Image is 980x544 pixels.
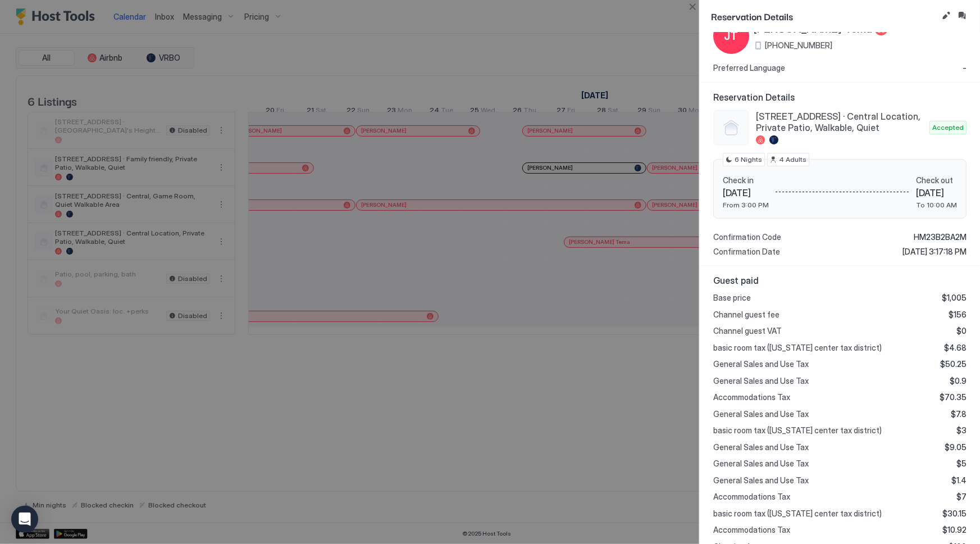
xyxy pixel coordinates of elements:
span: General Sales and Use Tax [713,442,809,452]
span: [DATE] 3:17:18 PM [902,247,967,257]
span: To 10:00 AM [916,201,957,209]
span: [DATE] [916,187,957,198]
span: - [963,63,967,73]
span: basic room tax ([US_STATE] center tax district) [713,425,882,436]
span: $3 [956,425,967,436]
span: $10.92 [942,525,967,535]
span: 6 Nights [735,155,762,165]
span: Reservation Details [711,9,937,23]
span: $0 [956,326,967,336]
span: Accommodations Tax [713,392,790,402]
span: From 3:00 PM [723,201,769,209]
span: [PHONE_NUMBER] [765,40,832,51]
span: Channel guest VAT [713,326,782,336]
span: Accommodations Tax [713,525,790,535]
span: General Sales and Use Tax [713,409,809,419]
span: $9.05 [945,442,967,452]
span: $30.15 [942,509,967,519]
span: [DATE] [723,187,769,198]
span: General Sales and Use Tax [713,359,809,369]
span: Check in [723,175,769,185]
span: $4.68 [944,343,967,353]
span: Accepted [932,123,964,133]
span: JT [724,28,739,44]
span: [STREET_ADDRESS] · Central Location, Private Patio, Walkable, Quiet [756,111,925,133]
span: Base price [713,293,751,303]
button: Inbox [955,9,969,22]
span: Accommodations Tax [713,492,790,502]
span: Channel guest fee [713,310,780,320]
span: Confirmation Date [713,247,780,257]
span: Preferred Language [713,63,785,73]
span: Reservation Details [713,92,967,103]
span: $70.35 [940,392,967,402]
span: $7.8 [951,409,967,419]
span: 4 Adults [779,155,806,165]
button: Edit reservation [940,9,953,22]
span: General Sales and Use Tax [713,475,809,486]
span: General Sales and Use Tax [713,459,809,469]
span: $1.4 [951,475,967,486]
span: General Sales and Use Tax [713,376,809,386]
span: basic room tax ([US_STATE] center tax district) [713,509,882,519]
span: basic room tax ([US_STATE] center tax district) [713,343,882,353]
span: Check out [916,175,957,185]
span: $156 [949,310,967,320]
span: $5 [956,459,967,469]
span: Guest paid [713,275,967,286]
span: HM23B2BA2M [914,232,967,242]
span: Confirmation Code [713,232,781,242]
span: $7 [956,492,967,502]
span: $1,005 [942,293,967,303]
div: Open Intercom Messenger [11,506,38,533]
span: $50.25 [940,359,967,369]
span: $0.9 [950,376,967,386]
